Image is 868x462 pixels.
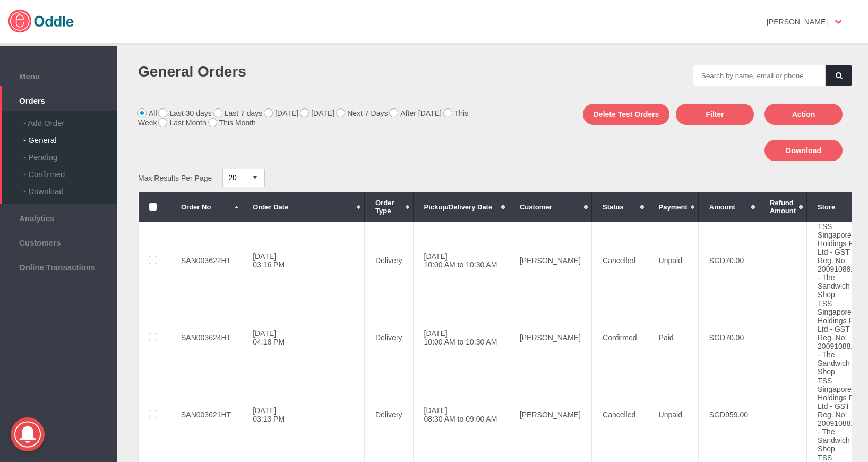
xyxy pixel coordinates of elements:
td: [PERSON_NAME] [509,376,591,453]
td: Paid [648,299,698,376]
div: - General [23,128,117,145]
td: [DATE] 08:30 AM to 09:00 AM [413,376,509,453]
td: Unpaid [648,376,698,453]
label: After [DATE] [390,109,442,117]
td: [DATE] 04:18 PM [242,299,365,376]
span: Analytics [5,211,111,223]
td: [PERSON_NAME] [509,299,591,376]
button: Delete Test Orders [583,104,669,125]
th: Order Type [364,192,413,222]
td: Cancelled [592,376,648,453]
img: user-option-arrow.png [835,20,841,24]
th: Payment [648,192,698,222]
span: Customers [5,236,111,247]
div: - Confirmed [23,162,117,179]
label: [DATE] [264,109,298,117]
td: SGD959.00 [698,376,759,453]
th: Order No [170,192,242,222]
button: Action [764,104,843,125]
span: Orders [5,94,111,105]
h1: General Orders [138,63,487,80]
button: Download [764,140,843,161]
td: [DATE] 10:00 AM to 10:30 AM [413,299,509,376]
td: [PERSON_NAME] [509,222,591,299]
label: [DATE] [300,109,334,117]
td: SGD70.00 [698,299,759,376]
label: Next 7 Days [337,109,388,117]
td: Confirmed [592,299,648,376]
th: Refund Amount [759,192,806,222]
td: SAN003621HT [170,376,242,453]
td: [DATE] 03:13 PM [242,376,365,453]
div: - Add Order [23,111,117,128]
span: Online Transactions [5,260,111,272]
div: - Download [23,179,117,196]
span: Menu [5,69,111,81]
label: Last Month [159,119,206,127]
span: Max Results Per Page [138,173,212,182]
th: Customer [509,192,591,222]
td: Delivery [364,299,413,376]
td: Cancelled [592,222,648,299]
th: Pickup/Delivery Date [413,192,509,222]
label: All [138,109,157,117]
td: Unpaid [648,222,698,299]
td: [DATE] 10:00 AM to 10:30 AM [413,222,509,299]
label: This Month [209,119,256,127]
th: Order Date [242,192,365,222]
td: SAN003622HT [170,222,242,299]
td: Delivery [364,222,413,299]
input: Search by name, email or phone [693,65,826,86]
td: Delivery [364,376,413,453]
div: - Pending [23,145,117,162]
th: Status [592,192,648,222]
strong: [PERSON_NAME] [767,18,828,26]
td: SGD70.00 [698,222,759,299]
td: SAN003624HT [170,299,242,376]
td: [DATE] 03:16 PM [242,222,365,299]
th: Amount [698,192,759,222]
label: Last 30 days [159,109,211,117]
button: Filter [676,104,754,125]
label: Last 7 days [214,109,263,117]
